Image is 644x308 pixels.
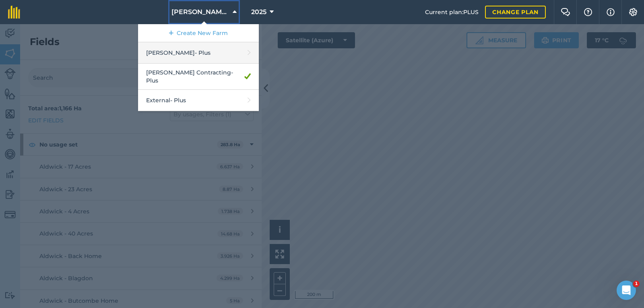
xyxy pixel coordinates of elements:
[485,6,546,19] a: Change plan
[583,8,593,16] img: A question mark icon
[628,8,638,16] img: A cog icon
[561,8,570,16] img: Two speech bubbles overlapping with the left bubble in the forefront
[138,24,259,42] a: Create New Farm
[138,90,259,111] a: External- Plus
[138,64,259,90] a: [PERSON_NAME] Contracting- Plus
[138,42,259,64] a: [PERSON_NAME]- Plus
[8,6,20,19] img: fieldmargin Logo
[425,8,479,17] span: Current plan : PLUS
[251,7,266,17] span: 2025
[171,7,229,17] span: [PERSON_NAME] Contracting
[607,7,615,17] img: svg+xml;base64,PHN2ZyB4bWxucz0iaHR0cDovL3d3dy53My5vcmcvMjAwMC9zdmciIHdpZHRoPSIxNyIgaGVpZ2h0PSIxNy...
[617,281,636,300] iframe: Intercom live chat
[633,281,640,287] span: 1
